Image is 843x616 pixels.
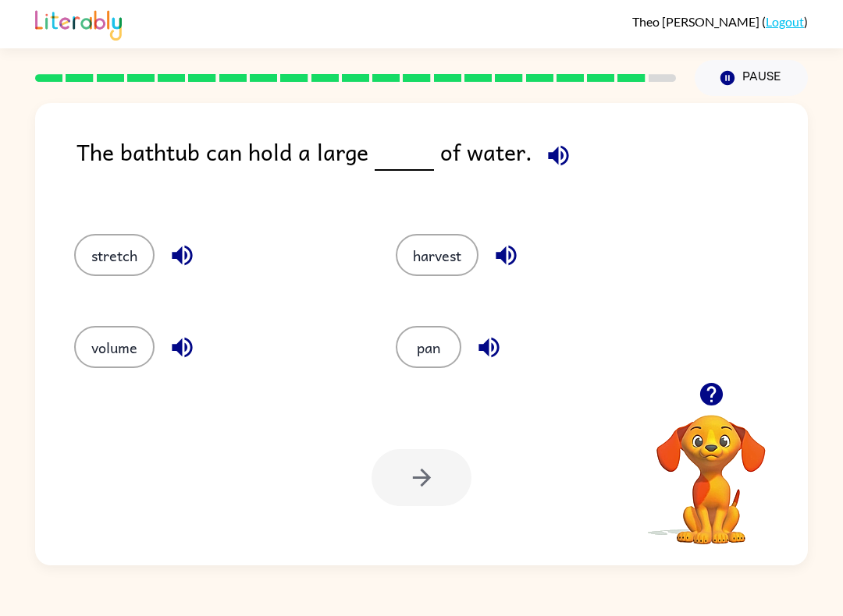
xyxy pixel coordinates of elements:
a: Logout [766,14,804,29]
button: Pause [695,60,808,96]
button: harvest [396,234,478,276]
button: volume [74,326,155,368]
div: The bathtub can hold a large of water. [76,134,808,203]
button: pan [396,326,461,368]
video: Your browser must support playing .mp4 files to use Literably. Please try using another browser. [633,391,789,547]
span: Theo [PERSON_NAME] [632,14,762,29]
img: Literably [35,6,122,41]
div: ( ) [632,14,808,29]
button: stretch [74,234,155,276]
